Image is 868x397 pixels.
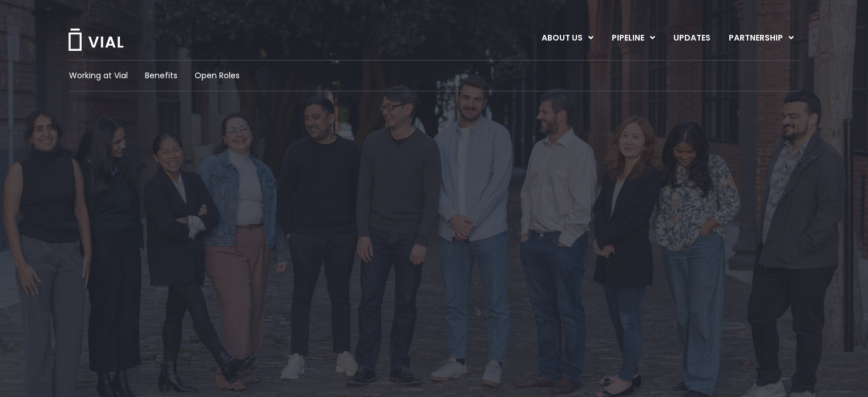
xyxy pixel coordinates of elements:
a: PARTNERSHIPMenu Toggle [720,29,803,48]
a: Working at Vial [69,70,128,82]
img: Vial Logo [67,29,124,51]
a: Open Roles [195,70,240,82]
a: UPDATES [664,29,719,48]
a: Benefits [145,70,177,82]
a: ABOUT USMenu Toggle [532,29,602,48]
a: PIPELINEMenu Toggle [603,29,664,48]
